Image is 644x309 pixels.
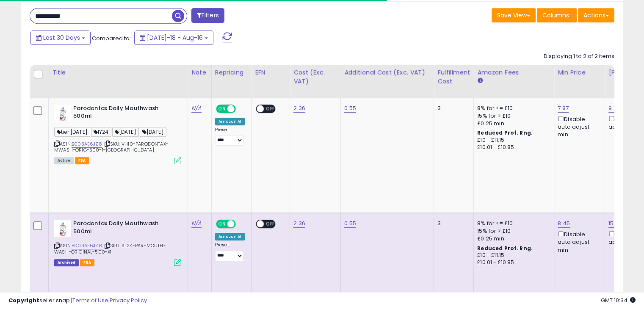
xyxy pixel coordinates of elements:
small: Amazon Fees. [477,77,482,85]
button: Save View [492,8,536,22]
span: 2025-09-16 10:34 GMT [601,296,636,304]
div: Repricing [215,68,248,77]
span: OFF [235,105,248,112]
div: Preset: [215,242,245,261]
div: Amazon AI [215,118,245,125]
span: Listings that have been deleted from Seller Central [54,259,79,266]
div: ASIN: [54,220,181,265]
b: Reduced Prof. Rng. [477,245,533,252]
a: Terms of Use [72,296,108,304]
div: 15% for > £10 [477,112,547,120]
span: FBA [75,157,89,164]
div: Preset: [215,127,245,146]
button: Actions [578,8,614,22]
div: seller snap | | [8,297,147,305]
a: B003AE6JZ8 [72,242,102,249]
a: 2.36 [293,219,305,228]
a: 9.79 [608,104,620,113]
a: 7.87 [558,104,569,113]
div: £0.25 min [477,235,547,243]
a: N/A [191,219,202,228]
div: Additional Cost (Exc. VAT) [344,68,430,77]
div: Amazon Fees [477,68,550,77]
div: Title [52,68,184,77]
div: Disable auto adjust min [558,229,598,254]
span: OFF [264,221,277,228]
div: Disable auto adjust min [558,114,598,139]
div: £0.25 min [477,120,547,127]
div: 8% for <= £10 [477,105,547,112]
b: Parodontax Daily Mouthwash 500ml [73,220,176,237]
div: £10 - £11.15 [477,137,547,144]
div: Note [191,68,208,77]
a: Privacy Policy [110,296,147,304]
span: All listings currently available for purchase on Amazon [54,157,74,164]
div: 15% for > £10 [477,227,547,235]
a: 2.36 [293,104,305,113]
span: Columns [542,11,569,19]
b: Parodontax Daily Mouthwash 500ml [73,105,176,122]
button: [DATE]-18 - Aug-16 [134,30,213,45]
div: 3 [437,220,467,227]
button: Last 30 Days [30,30,91,45]
span: | SKU: SL24-PAR-MOUTH-WASH-ORIGINAL-500-X1 [54,242,166,255]
img: 41mqBKw6jSL._SL40_.jpg [54,220,71,237]
div: Fulfillment Cost [437,68,470,86]
span: [DATE] [112,127,139,137]
span: [DATE] [140,127,166,137]
img: 41mqBKw6jSL._SL40_.jpg [54,105,71,121]
div: Amazon AI [215,233,245,240]
div: 8% for <= £10 [477,220,547,227]
span: | SKU: VH10-PARODONTAX-MWASH-ORIG-500-1-[GEOGRAPHIC_DATA] [54,141,169,153]
button: Filters [191,8,224,23]
a: 0.55 [344,104,356,113]
span: FBA [80,259,94,266]
div: £10 - £11.15 [477,252,547,259]
div: £10.01 - £10.85 [477,144,547,151]
b: Reduced Prof. Rng. [477,129,533,136]
span: [DATE]-18 - Aug-16 [147,33,203,42]
div: EFN [255,68,286,77]
div: £10.01 - £10.85 [477,259,547,266]
div: 3 [437,105,467,112]
span: Compared to: [92,34,131,42]
span: ON [217,105,227,112]
a: B003AE6JZ8 [72,141,102,148]
button: Columns [537,8,577,22]
a: N/A [191,104,202,113]
a: 8.45 [558,219,570,228]
span: ON [217,221,227,228]
span: IY24 [91,127,111,137]
span: OFF [264,105,277,112]
strong: Copyright [8,296,39,304]
div: Cost (Exc. VAT) [293,68,337,86]
a: 15.40 [608,219,622,228]
span: OFF [235,221,248,228]
span: tier [DATE] [54,127,90,137]
span: Last 30 Days [43,33,80,42]
div: Min Price [558,68,601,77]
a: 0.55 [344,219,356,228]
div: ASIN: [54,105,181,163]
div: Displaying 1 to 2 of 2 items [544,52,614,61]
